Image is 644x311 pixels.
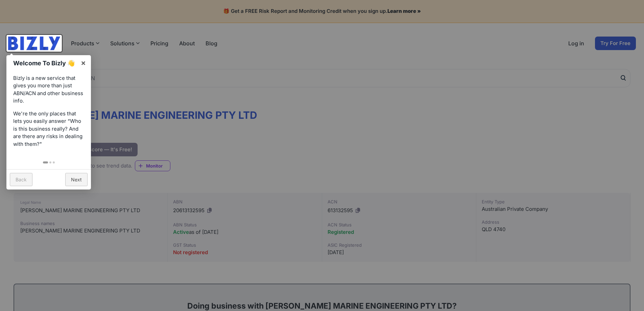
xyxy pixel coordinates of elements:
[13,110,84,148] p: We're the only places that lets you easily answer “Who is this business really? And are there any...
[76,55,91,70] a: ×
[13,59,77,68] h1: Welcome To Bizly 👋
[65,173,88,186] a: Next
[10,173,32,186] a: Back
[13,74,84,105] p: Bizly is a new service that gives you more than just ABN/ACN and other business info.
